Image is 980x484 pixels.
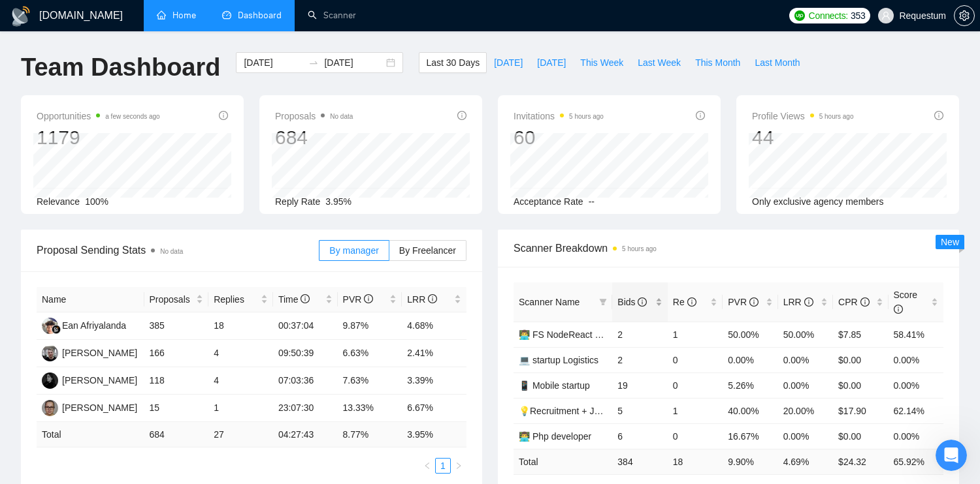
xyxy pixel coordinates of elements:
td: 384 [612,449,667,474]
img: IK [42,400,58,416]
button: This Month [688,52,747,73]
td: 09:50:39 [273,340,338,367]
span: [DATE] [494,55,523,70]
td: 0.00% [778,372,833,398]
td: $ 24.32 [833,449,888,474]
img: VL [42,345,58,361]
td: 27 [208,422,273,447]
td: 13.33% [338,395,402,422]
span: info-circle [894,305,903,314]
span: New [941,237,959,247]
span: Proposal Sending Stats [37,242,319,258]
span: Scanner Name [519,297,580,307]
td: 4 [208,340,273,367]
span: Profile Views [752,108,854,124]
td: 118 [144,367,209,395]
button: Last 30 Days [419,52,487,73]
a: setting [954,10,975,21]
span: Reply Rate [275,196,320,207]
span: Only exclusive agency members [752,196,884,207]
div: 684 [275,125,353,150]
button: left [419,458,435,474]
span: Last Week [638,55,681,70]
button: setting [954,5,975,26]
td: 6.67% [402,395,466,422]
span: info-circle [860,297,870,307]
span: LRR [407,294,437,305]
span: [DATE] [537,55,566,70]
span: Scanner Breakdown [514,240,943,256]
span: user [881,11,890,20]
span: Time [278,294,310,305]
td: 3.39% [402,367,466,395]
td: 9.87% [338,312,402,340]
img: upwork-logo.png [794,10,805,21]
span: No data [160,248,183,255]
td: 4 [208,367,273,395]
a: VL[PERSON_NAME] [42,347,137,357]
td: 62.14% [889,398,943,423]
span: Replies [214,292,258,307]
span: PVR [728,297,759,307]
td: $0.00 [833,347,888,372]
td: 16.67% [723,423,777,449]
span: info-circle [364,294,373,303]
button: Last Month [747,52,807,73]
td: 0.00% [889,372,943,398]
td: Total [37,422,144,447]
a: 👨‍💻 Php developer [519,431,591,442]
button: [DATE] [487,52,530,73]
li: Previous Page [419,458,435,474]
a: 1 [436,459,450,473]
iframe: Intercom live chat [936,440,967,471]
a: 📱 Mobile startup [519,380,590,391]
td: 2.41% [402,340,466,367]
span: Proposals [150,292,194,307]
td: 18 [668,449,723,474]
td: 18 [208,312,273,340]
h1: Team Dashboard [21,52,220,83]
td: 65.92 % [889,449,943,474]
td: 385 [144,312,209,340]
span: info-circle [219,111,228,120]
span: PVR [343,294,374,305]
div: Ean Afriyalanda [62,318,126,333]
td: 1 [668,322,723,347]
span: filter [596,292,610,312]
th: Replies [208,287,273,312]
input: End date [324,55,384,70]
td: 0.00% [723,347,777,372]
span: Invitations [514,108,604,124]
span: Dashboard [238,10,282,21]
time: 5 hours ago [622,245,657,252]
td: $0.00 [833,372,888,398]
img: EA [42,318,58,334]
td: 9.90 % [723,449,777,474]
td: 0.00% [778,423,833,449]
td: 19 [612,372,667,398]
td: 4.69 % [778,449,833,474]
span: info-circle [934,111,943,120]
td: 5 [612,398,667,423]
a: EAEan Afriyalanda [42,320,126,330]
span: to [308,57,319,68]
td: 7.63% [338,367,402,395]
th: Proposals [144,287,209,312]
a: 💻 startup Logistics [519,355,598,365]
span: Re [673,297,696,307]
img: logo [10,6,31,27]
a: 💡Recruitment + Job platform UI/UX [519,406,667,416]
span: info-circle [687,297,696,307]
time: 5 hours ago [819,113,854,120]
button: right [451,458,466,474]
span: Last Month [755,55,800,70]
span: Last 30 Days [426,55,480,70]
td: 50.00% [723,322,777,347]
span: right [455,462,463,470]
span: LRR [783,297,813,307]
span: swap-right [308,57,319,68]
input: Start date [244,55,303,70]
td: 3.95 % [402,422,466,447]
td: 40.00% [723,398,777,423]
div: 60 [514,125,604,150]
